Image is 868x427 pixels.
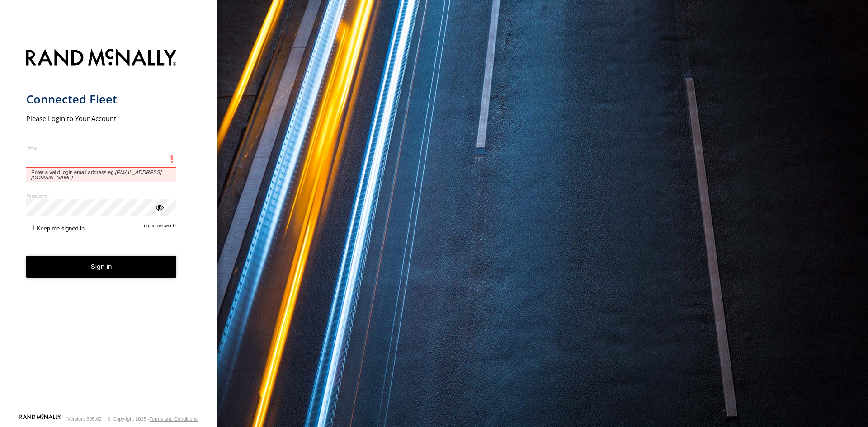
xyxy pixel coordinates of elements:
h2: Please Login to Your Account [26,114,177,123]
form: main [26,43,191,413]
button: Sign in [26,256,177,278]
label: Email [26,145,177,151]
img: Rand McNally [26,47,177,70]
span: Keep me signed in [37,225,85,232]
div: ViewPassword [155,202,164,211]
em: [EMAIL_ADDRESS][DOMAIN_NAME] [31,169,162,180]
div: Version: 305.02 [67,416,102,422]
span: Enter a valid login email address eg. [26,168,177,182]
label: Password [26,192,177,199]
a: Terms and Conditions [150,416,198,422]
div: © Copyright 2025 - [108,416,198,422]
h1: Connected Fleet [26,92,177,107]
a: Visit our Website [19,414,61,423]
a: Forgot password? [142,223,177,232]
input: Keep me signed in [28,225,34,230]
